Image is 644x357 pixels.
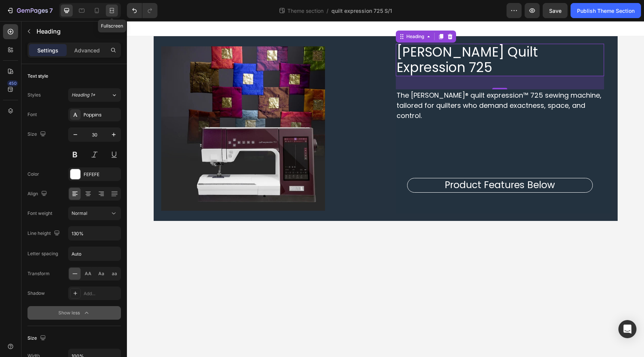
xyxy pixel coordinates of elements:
span: quilt expression 725 S/1 [331,7,392,15]
span: Heading 1* [72,92,95,98]
div: Color [27,171,39,178]
img: [object Object] [34,25,198,190]
p: ⁠⁠⁠⁠⁠⁠⁠ [270,23,476,54]
div: Publish Theme Section [577,7,635,15]
input: Auto [69,247,121,260]
span: The [PERSON_NAME]® quilt expression™ 725 sewing machine, tailored for quilters who demand exactne... [270,69,475,99]
div: Heading [278,12,299,19]
button: Heading 1* [68,88,121,102]
div: Letter spacing [27,250,58,257]
p: 7 [49,6,53,15]
p: Settings [37,46,58,54]
div: Poppins [84,112,119,118]
span: Normal [72,210,87,216]
span: / [327,7,328,15]
p: Advanced [74,46,100,54]
div: Size [27,129,47,139]
div: Text style [27,73,48,80]
div: Line height [27,228,61,239]
div: Undo/Redo [127,3,157,18]
div: Font [27,111,37,118]
div: Size [27,333,47,343]
div: Styles [27,92,41,98]
div: Align [27,189,49,199]
span: Aa [98,270,104,277]
span: Theme section [286,7,325,15]
button: Normal [68,207,121,220]
div: Show less [58,309,90,317]
div: 450 [7,80,18,86]
div: Add... [84,290,119,297]
div: Font weight [27,210,52,217]
button: Show less [27,306,121,320]
span: [PERSON_NAME] Quilt Expression 725 [270,21,411,55]
div: Open Intercom Messenger [618,320,636,338]
button: Save [543,3,568,18]
h2: Product Features Below [280,157,466,172]
input: Auto [69,227,121,240]
span: aa [112,270,117,277]
span: AA [85,270,92,277]
span: Save [549,8,562,14]
p: Heading [37,27,118,36]
button: 7 [3,3,56,18]
div: FEFEFE [84,171,119,178]
div: Transform [27,270,50,277]
h2: Rich Text Editor. Editing area: main [269,23,477,55]
iframe: Design area [127,21,644,357]
button: Publish Theme Section [571,3,641,18]
div: Shadow [27,290,45,297]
